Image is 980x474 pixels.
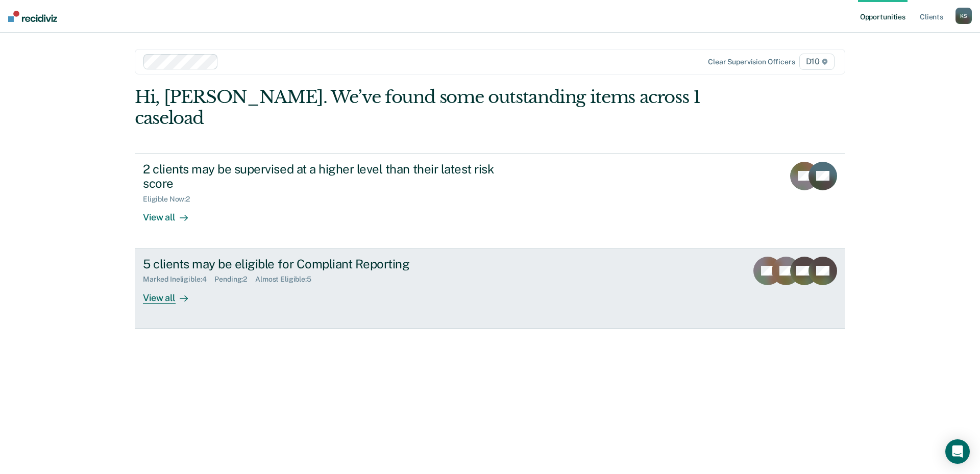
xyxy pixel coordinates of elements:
a: 5 clients may be eligible for Compliant ReportingMarked Ineligible:4Pending:2Almost Eligible:5Vie... [135,248,845,329]
a: 2 clients may be supervised at a higher level than their latest risk scoreEligible Now:2View all [135,153,845,248]
div: Marked Ineligible : 4 [143,275,214,284]
div: Clear supervision officers [708,58,795,66]
img: Recidiviz [8,11,57,22]
div: Pending : 2 [214,275,255,284]
span: D10 [799,54,835,70]
div: K S [955,8,972,24]
div: Hi, [PERSON_NAME]. We’ve found some outstanding items across 1 caseload [135,87,703,129]
div: 2 clients may be supervised at a higher level than their latest risk score [143,162,501,191]
div: Open Intercom Messenger [945,439,970,464]
button: KS [955,8,972,24]
div: Eligible Now : 2 [143,195,198,204]
div: Almost Eligible : 5 [255,275,320,284]
div: View all [143,284,200,304]
div: View all [143,204,200,223]
div: 5 clients may be eligible for Compliant Reporting [143,257,501,271]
